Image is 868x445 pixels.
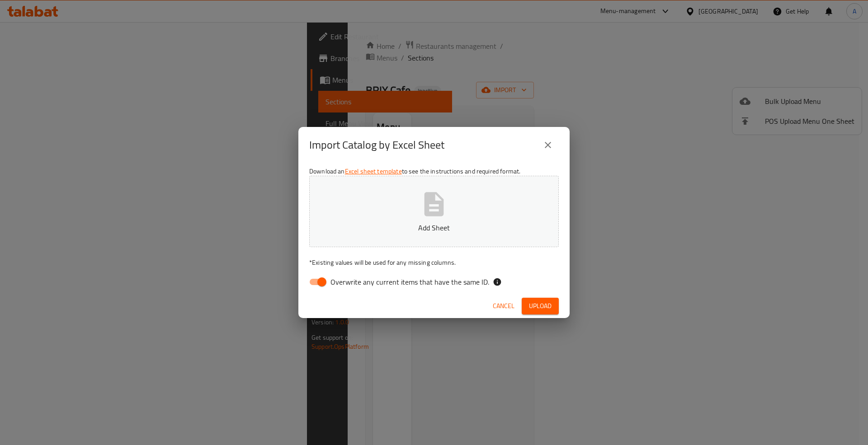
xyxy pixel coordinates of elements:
span: Upload [529,300,552,312]
button: Cancel [489,298,518,314]
h2: Import Catalog by Excel Sheet [309,138,444,152]
svg: If the overwrite option isn't selected, then the items that match an existing ID will be ignored ... [493,277,502,286]
p: Existing values will be used for any missing columns. [309,258,559,267]
a: Excel sheet template [345,165,402,177]
button: Add Sheet [309,176,559,247]
span: Overwrite any current items that have the same ID. [330,276,489,287]
button: Upload [522,298,559,314]
div: Download an to see the instructions and required format. [298,163,570,294]
p: Add Sheet [323,222,545,233]
button: close [537,134,559,156]
span: Cancel [493,300,514,312]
